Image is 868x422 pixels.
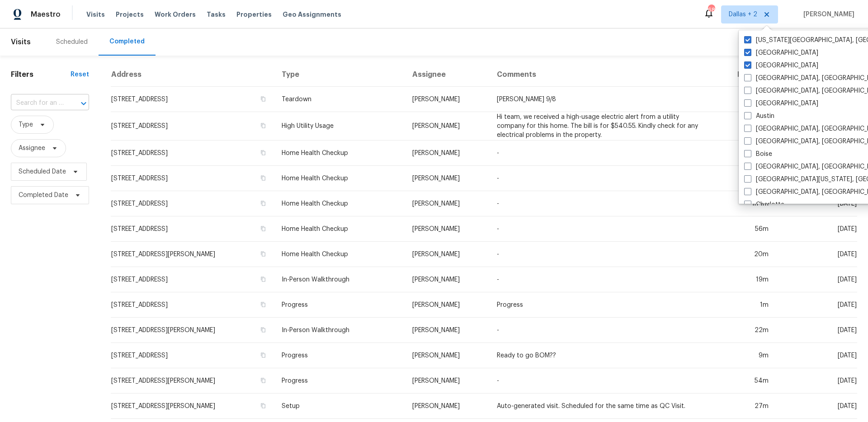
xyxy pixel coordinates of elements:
td: [DATE] [776,318,857,343]
td: Home Health Checkup [274,191,405,216]
td: [PERSON_NAME] [405,318,490,343]
td: [STREET_ADDRESS][PERSON_NAME] [111,318,274,343]
td: Auto-generated visit. Scheduled for the same time as QC Visit. [490,394,713,419]
td: High Utility Usage [274,112,405,141]
td: 1m [713,292,776,318]
td: [PERSON_NAME] [405,292,490,318]
td: Home Health Checkup [274,166,405,191]
span: Completed Date [19,191,68,200]
label: [GEOGRAPHIC_DATA] [744,61,818,70]
span: Properties [236,10,272,19]
label: Boise [744,150,772,159]
h1: Filters [11,70,71,79]
label: [GEOGRAPHIC_DATA] [744,99,818,108]
button: Copy Address [259,122,267,130]
th: Address [111,63,274,87]
td: Setup [274,394,405,419]
td: - [490,318,713,343]
td: Home Health Checkup [274,242,405,267]
label: [GEOGRAPHIC_DATA] [744,48,818,57]
td: - [490,191,713,216]
td: [PERSON_NAME] [405,267,490,292]
td: [PERSON_NAME] [405,166,490,191]
td: - [490,267,713,292]
span: Projects [116,10,144,19]
td: Progress [490,292,713,318]
td: [STREET_ADDRESS] [111,292,274,318]
td: 1h 1m [713,191,776,216]
td: [DATE] [776,216,857,242]
button: Copy Address [259,402,267,410]
td: 19m [713,267,776,292]
td: [PERSON_NAME] [405,191,490,216]
td: [DATE] [776,267,857,292]
td: 9m [713,343,776,368]
td: - [490,141,713,166]
td: Progress [274,292,405,318]
td: [DATE] [776,394,857,419]
span: [PERSON_NAME] [800,10,854,19]
td: 20m [713,242,776,267]
button: Copy Address [259,250,267,258]
td: 1h 11m [713,166,776,191]
td: 3m [713,87,776,112]
td: Home Health Checkup [274,141,405,166]
button: Open [77,97,90,110]
td: [DATE] [776,343,857,368]
button: Copy Address [259,300,267,309]
td: 54m [713,368,776,394]
span: Work Orders [155,10,196,19]
td: [STREET_ADDRESS] [111,216,274,242]
td: [STREET_ADDRESS] [111,343,274,368]
td: - [490,166,713,191]
td: [PERSON_NAME] [405,141,490,166]
input: Search for an address... [11,96,64,110]
td: - [490,242,713,267]
td: [STREET_ADDRESS] [111,267,274,292]
span: Type [19,120,33,129]
td: [STREET_ADDRESS] [111,141,274,166]
th: Type [274,63,405,87]
div: Reset [71,70,89,79]
span: Geo Assignments [283,10,341,19]
th: Duration [713,63,776,87]
td: [DATE] [776,242,857,267]
td: Progress [274,343,405,368]
td: [PERSON_NAME] [405,394,490,419]
button: Copy Address [259,149,267,157]
td: Progress [274,368,405,394]
span: Visits [86,10,105,19]
span: Assignee [19,144,45,153]
div: Completed [109,37,145,46]
td: [PERSON_NAME] [405,343,490,368]
label: Charlotte [744,200,784,209]
td: [STREET_ADDRESS][PERSON_NAME] [111,368,274,394]
button: Copy Address [259,275,267,283]
button: Copy Address [259,225,267,233]
td: [STREET_ADDRESS][PERSON_NAME] [111,242,274,267]
td: [PERSON_NAME] [405,242,490,267]
td: [PERSON_NAME] [405,368,490,394]
div: 68 [708,5,714,14]
td: - [490,368,713,394]
div: Scheduled [56,38,88,47]
td: [STREET_ADDRESS] [111,166,274,191]
td: [STREET_ADDRESS] [111,191,274,216]
button: Copy Address [259,351,267,359]
td: [STREET_ADDRESS] [111,112,274,141]
button: Copy Address [259,326,267,334]
span: Tasks [207,11,226,18]
span: Visits [11,32,31,52]
th: Assignee [405,63,490,87]
td: [PERSON_NAME] [405,87,490,112]
span: Dallas + 2 [729,10,757,19]
label: Austin [744,112,774,121]
td: [DATE] [776,292,857,318]
td: - [490,216,713,242]
td: [STREET_ADDRESS] [111,87,274,112]
td: [DATE] [776,368,857,394]
td: 1h 8m [713,112,776,141]
span: Maestro [31,10,61,19]
td: [PERSON_NAME] [405,112,490,141]
td: [PERSON_NAME] 9/8 [490,87,713,112]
